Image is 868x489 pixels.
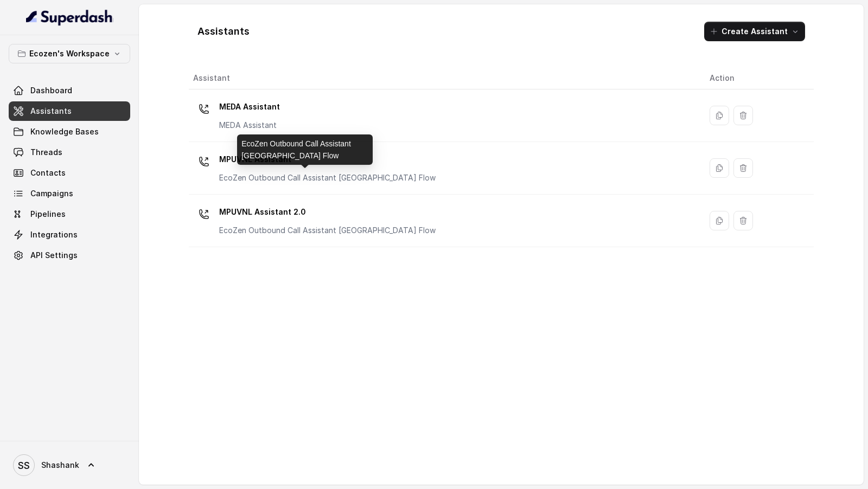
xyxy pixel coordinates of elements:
[9,44,130,63] button: Ecozen's Workspace
[219,203,436,221] p: MPUVNL Assistant 2.0
[9,81,130,100] a: Dashboard
[9,225,130,244] a: Integrations
[30,229,78,240] span: Integrations
[30,126,99,137] span: Knowledge Bases
[30,85,72,96] span: Dashboard
[26,9,113,26] img: light.svg
[9,122,130,141] a: Knowledge Bases
[219,98,280,115] p: MEDA Assistant
[701,67,814,89] th: Action
[237,134,373,165] div: EcoZen Outbound Call Assistant [GEOGRAPHIC_DATA] Flow
[41,460,79,471] span: Shashank
[9,450,130,480] a: Shashank
[30,168,66,178] span: Contacts
[18,460,30,471] text: SS
[30,209,66,220] span: Pipelines
[30,188,73,199] span: Campaigns
[9,184,130,203] a: Campaigns
[219,225,436,236] p: EcoZen Outbound Call Assistant [GEOGRAPHIC_DATA] Flow
[197,23,250,40] h1: Assistants
[9,246,130,265] a: API Settings
[30,147,62,158] span: Threads
[189,67,701,89] th: Assistant
[704,22,805,41] button: Create Assistant
[9,101,130,121] a: Assistants
[9,143,130,162] a: Threads
[30,250,78,261] span: API Settings
[29,47,110,60] p: Ecozen's Workspace
[219,151,436,168] p: MPUVNL Assistant
[30,106,72,117] span: Assistants
[9,204,130,224] a: Pipelines
[219,172,436,183] p: EcoZen Outbound Call Assistant [GEOGRAPHIC_DATA] Flow
[9,163,130,183] a: Contacts
[219,120,280,131] p: MEDA Assistant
